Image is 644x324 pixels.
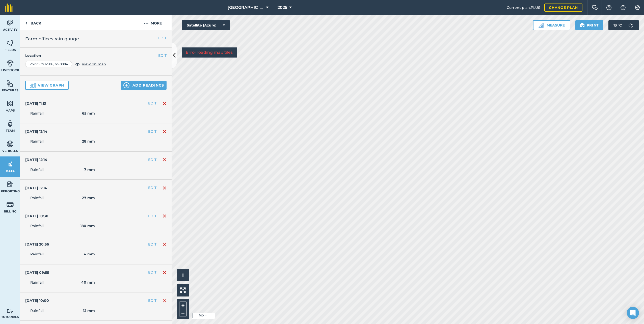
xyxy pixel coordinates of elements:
[177,269,189,281] button: i
[163,269,167,276] img: svg+xml;base64,PHN2ZyB4bWxucz0iaHR0cDovL3d3dy53My5vcmcvMjAwMC9zdmciIHdpZHRoPSIxNiIgaGVpZ2h0PSIyNC...
[25,20,28,26] img: svg+xml;base64,PHN2ZyB4bWxucz0iaHR0cDovL3d3dy53My5vcmcvMjAwMC9zdmciIHdpZHRoPSI5IiBoZWlnaHQ9IjI0Ii...
[158,35,167,41] button: EDIT
[148,269,156,275] button: EDIT
[144,20,149,26] img: svg+xml;base64,PHN2ZyB4bWxucz0iaHR0cDovL3d3dy53My5vcmcvMjAwMC9zdmciIHdpZHRoPSIyMCIgaGVpZ2h0PSIyNC...
[25,101,46,106] h4: [DATE] 11:13
[627,307,639,319] div: Open Intercom Messenger
[25,213,48,219] h4: [DATE] 10:30
[7,100,14,107] img: svg+xml;base64,PHN2ZyB4bWxucz0iaHR0cDovL3d3dy53My5vcmcvMjAwMC9zdmciIHdpZHRoPSI1NiIgaGVpZ2h0PSI2MC...
[82,195,95,201] strong: 27 mm
[621,5,626,11] img: svg+xml;base64,PHN2ZyB4bWxucz0iaHR0cDovL3d3dy53My5vcmcvMjAwMC9zdmciIHdpZHRoPSIxNyIgaGVpZ2h0PSIxNy...
[182,20,230,30] button: Satellite (Azure)
[121,81,167,90] button: Add readings
[613,20,622,30] span: 13 ° C
[626,20,636,30] img: svg+xml;base64,PD94bWwgdmVyc2lvbj0iMS4wIiBlbmNvZGluZz0idXRmLTgiPz4KPCEtLSBHZW5lcmF0b3I6IEFkb2JlIE...
[163,128,167,134] img: svg+xml;base64,PHN2ZyB4bWxucz0iaHR0cDovL3d3dy53My5vcmcvMjAwMC9zdmciIHdpZHRoPSIxNiIgaGVpZ2h0PSIyNC...
[30,223,44,229] span: Rainfall
[7,59,14,67] img: svg+xml;base64,PD94bWwgdmVyc2lvbj0iMS4wIiBlbmNvZGluZz0idXRmLTgiPz4KPCEtLSBHZW5lcmF0b3I6IEFkb2JlIE...
[75,61,106,67] button: View on map
[148,298,156,303] button: EDIT
[25,53,167,58] h4: Location
[30,251,44,257] span: Rainfall
[163,241,167,247] img: svg+xml;base64,PHN2ZyB4bWxucz0iaHR0cDovL3d3dy53My5vcmcvMjAwMC9zdmciIHdpZHRoPSIxNiIgaGVpZ2h0PSIyNC...
[25,270,49,275] h4: [DATE] 09:55
[575,20,604,30] button: Print
[25,61,72,67] div: Point : -37.17906 , 175.8804
[7,19,14,26] img: svg+xml;base64,PD94bWwgdmVyc2lvbj0iMS4wIiBlbmNvZGluZz0idXRmLTgiPz4KPCEtLSBHZW5lcmF0b3I6IEFkb2JlIE...
[80,223,95,229] strong: 180 mm
[25,157,47,162] h4: [DATE] 12:14
[163,298,167,304] img: svg+xml;base64,PHN2ZyB4bWxucz0iaHR0cDovL3d3dy53My5vcmcvMjAwMC9zdmciIHdpZHRoPSIxNiIgaGVpZ2h0PSIyNC...
[182,272,184,278] span: i
[83,308,95,313] strong: 12 mm
[544,4,582,12] a: Change plan
[7,79,14,87] img: svg+xml;base64,PHN2ZyB4bWxucz0iaHR0cDovL3d3dy53My5vcmcvMjAwMC9zdmciIHdpZHRoPSI1NiIgaGVpZ2h0PSI2MC...
[7,39,14,47] img: svg+xml;base64,PHN2ZyB4bWxucz0iaHR0cDovL3d3dy53My5vcmcvMjAwMC9zdmciIHdpZHRoPSI1NiIgaGVpZ2h0PSI2MC...
[7,140,14,148] img: svg+xml;base64,PD94bWwgdmVyc2lvbj0iMS4wIiBlbmNvZGluZz0idXRmLTgiPz4KPCEtLSBHZW5lcmF0b3I6IEFkb2JlIE...
[25,129,47,134] h4: [DATE] 12:14
[228,5,264,11] span: [GEOGRAPHIC_DATA]
[82,111,95,116] strong: 65 mm
[278,5,287,11] span: 2025
[84,251,95,257] strong: 4 mm
[30,167,44,172] span: Rainfall
[158,53,167,58] button: EDIT
[25,185,47,191] h4: [DATE] 12:14
[186,49,233,56] p: Error loading map tiles
[533,20,570,30] button: Measure
[7,120,14,127] img: svg+xml;base64,PD94bWwgdmVyc2lvbj0iMS4wIiBlbmNvZGluZz0idXRmLTgiPz4KPCEtLSBHZW5lcmF0b3I6IEFkb2JlIE...
[7,160,14,168] img: svg+xml;base64,PD94bWwgdmVyc2lvbj0iMS4wIiBlbmNvZGluZz0idXRmLTgiPz4KPCEtLSBHZW5lcmF0b3I6IEFkb2JlIE...
[179,302,187,309] button: +
[148,100,156,106] button: EDIT
[81,280,95,285] strong: 40 mm
[30,139,44,144] span: Rainfall
[148,241,156,247] button: EDIT
[5,4,13,12] img: fieldmargin Logo
[608,20,639,30] button: 13 °C
[580,22,585,28] img: svg+xml;base64,PHN2ZyB4bWxucz0iaHR0cDovL3d3dy53My5vcmcvMjAwMC9zdmciIHdpZHRoPSIxOSIgaGVpZ2h0PSIyNC...
[148,213,156,219] button: EDIT
[148,129,156,134] button: EDIT
[7,180,14,188] img: svg+xml;base64,PD94bWwgdmVyc2lvbj0iMS4wIiBlbmNvZGluZz0idXRmLTgiPz4KPCEtLSBHZW5lcmF0b3I6IEFkb2JlIE...
[592,5,598,10] img: Two speech bubbles overlapping with the left bubble in the forefront
[82,61,106,67] span: View on map
[7,309,14,314] img: svg+xml;base64,PD94bWwgdmVyc2lvbj0iMS4wIiBlbmNvZGluZz0idXRmLTgiPz4KPCEtLSBHZW5lcmF0b3I6IEFkb2JlIE...
[163,213,167,219] img: svg+xml;base64,PHN2ZyB4bWxucz0iaHR0cDovL3d3dy53My5vcmcvMjAwMC9zdmciIHdpZHRoPSIxNiIgaGVpZ2h0PSIyNC...
[606,5,612,10] img: A question mark icon
[75,61,80,67] img: svg+xml;base64,PHN2ZyB4bWxucz0iaHR0cDovL3d3dy53My5vcmcvMjAwMC9zdmciIHdpZHRoPSIxOCIgaGVpZ2h0PSIyNC...
[30,308,44,313] span: Rainfall
[507,5,540,10] span: Current plan : PLUS
[25,81,69,90] button: View graph
[82,139,95,144] strong: 28 mm
[30,280,44,285] span: Rainfall
[30,82,36,88] img: svg+xml;base64,PD94bWwgdmVyc2lvbj0iMS4wIiBlbmNvZGluZz0idXRmLTgiPz4KPCEtLSBHZW5lcmF0b3I6IEFkb2JlIE...
[30,111,44,116] span: Rainfall
[134,15,172,30] button: More
[163,185,167,191] img: svg+xml;base64,PHN2ZyB4bWxucz0iaHR0cDovL3d3dy53My5vcmcvMjAwMC9zdmciIHdpZHRoPSIxNiIgaGVpZ2h0PSIyNC...
[20,15,46,30] a: Back
[634,5,640,10] img: A cog icon
[539,23,544,28] img: Ruler icon
[180,287,186,293] img: Four arrows, one pointing top left, one top right, one bottom right and the last bottom left
[30,195,44,201] span: Rainfall
[25,298,49,303] h4: [DATE] 10:00
[25,242,49,247] h4: [DATE] 20:56
[148,157,156,163] button: EDIT
[123,82,129,88] img: svg+xml;base64,PHN2ZyB4bWxucz0iaHR0cDovL3d3dy53My5vcmcvMjAwMC9zdmciIHdpZHRoPSIxNCIgaGVpZ2h0PSIyNC...
[163,157,167,163] img: svg+xml;base64,PHN2ZyB4bWxucz0iaHR0cDovL3d3dy53My5vcmcvMjAwMC9zdmciIHdpZHRoPSIxNiIgaGVpZ2h0PSIyNC...
[148,185,156,191] button: EDIT
[84,167,95,172] strong: 7 mm
[163,100,167,106] img: svg+xml;base64,PHN2ZyB4bWxucz0iaHR0cDovL3d3dy53My5vcmcvMjAwMC9zdmciIHdpZHRoPSIxNiIgaGVpZ2h0PSIyNC...
[25,35,167,42] h2: Farm offices rain gauge
[179,309,187,316] button: –
[7,201,14,208] img: svg+xml;base64,PD94bWwgdmVyc2lvbj0iMS4wIiBlbmNvZGluZz0idXRmLTgiPz4KPCEtLSBHZW5lcmF0b3I6IEFkb2JlIE...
